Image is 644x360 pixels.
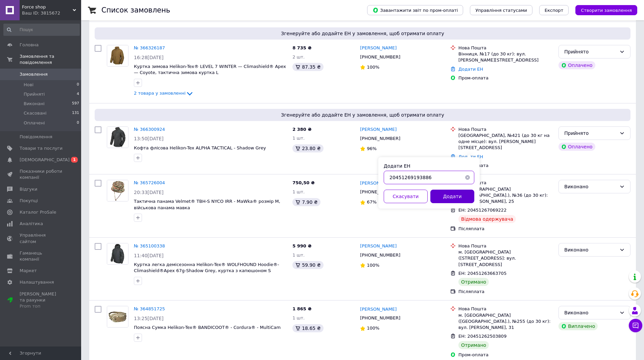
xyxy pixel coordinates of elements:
[134,91,186,96] span: 2 товара у замовленні
[72,110,79,116] span: 131
[458,341,489,349] div: Отримано
[384,190,428,203] button: Скасувати
[24,82,33,88] span: Нові
[458,215,516,223] div: Відмова одержувача
[458,126,553,133] div: Нова Пошта
[458,312,553,331] div: м. [GEOGRAPHIC_DATA] ([GEOGRAPHIC_DATA].), №255 (до 30 кг): вул. [PERSON_NAME], 31
[134,243,165,248] a: № 365100338
[107,180,128,201] a: Фото товару
[22,10,81,16] div: Ваш ID: 3815672
[107,306,128,328] a: Фото товару
[107,127,128,148] img: Фото товару
[20,71,48,77] span: Замовлення
[292,253,305,258] span: 1 шт.
[292,127,311,132] span: 2 380 ₴
[430,190,474,203] button: Додати
[458,306,553,312] div: Нова Пошта
[107,45,128,66] img: Фото товару
[292,198,320,206] div: 7.90 ₴
[458,271,506,276] span: ЕН: 20451263663705
[134,325,281,330] span: Поясна Сумка Helikon-Tex® BANDICOOT® - Cordura® - MultiCam
[360,45,397,51] a: [PERSON_NAME]
[20,168,63,181] span: Показники роботи компанії
[359,53,402,62] div: [PHONE_NUMBER]
[107,243,128,265] a: Фото товару
[458,289,553,295] div: Післяплата
[359,251,402,260] div: [PHONE_NUMBER]
[581,8,632,13] span: Створити замовлення
[107,126,128,148] a: Фото товару
[359,188,402,196] div: [PHONE_NUMBER]
[107,45,128,67] a: Фото товару
[292,261,323,269] div: 59.90 ₴
[458,67,483,72] a: Додати ЕН
[24,91,45,97] span: Прийняті
[458,45,553,51] div: Нова Пошта
[564,129,617,137] div: Прийнято
[292,180,315,185] span: 750,50 ₴
[292,189,305,194] span: 1 шт.
[292,315,305,320] span: 1 шт.
[20,198,38,204] span: Покупці
[360,306,397,313] a: [PERSON_NAME]
[134,190,164,195] span: 20:33[DATE]
[24,101,45,107] span: Виконані
[367,5,463,15] button: Завантажити звіт по пром-оплаті
[367,326,379,331] span: 100%
[558,143,595,151] div: Оплачено
[134,55,164,60] span: 16:28[DATE]
[458,352,553,358] div: Пром-оплата
[20,134,52,140] span: Повідомлення
[72,101,79,107] span: 597
[360,243,397,249] a: [PERSON_NAME]
[77,91,79,97] span: 4
[458,51,553,63] div: Вінниця, №17 (до 30 кг): вул. [PERSON_NAME][STREET_ADDRESS]
[134,262,279,273] span: Куртка легка демісезонна Helikon-Tex® WOLFHOUND Hoodie®-Climashield®Apex 67g-Shadow Grey, куртка ...
[292,306,311,311] span: 1 865 ₴
[569,7,637,13] a: Створити замовлення
[470,5,532,15] button: Управління статусами
[20,42,39,48] span: Головна
[458,186,553,205] div: м. [GEOGRAPHIC_DATA] ([GEOGRAPHIC_DATA].), №36 (до 30 кг): вул. [PERSON_NAME], 25
[458,163,553,169] div: Пром-оплата
[384,163,410,169] label: Додати ЕН
[458,226,553,232] div: Післяплата
[20,209,56,215] span: Каталог ProSale
[360,126,397,133] a: [PERSON_NAME]
[24,120,45,126] span: Оплачені
[539,5,569,15] button: Експорт
[458,249,553,268] div: м. [GEOGRAPHIC_DATA] ([STREET_ADDRESS]: вул. [STREET_ADDRESS]
[20,232,63,244] span: Управління сайтом
[558,322,598,330] div: Виплачено
[564,309,617,316] div: Виконано
[20,250,63,262] span: Гаманець компанії
[134,180,165,185] a: № 365726004
[107,306,128,327] img: Фото товару
[20,221,43,227] span: Аналітика
[77,120,79,126] span: 0
[22,4,73,10] span: Force shop
[458,180,553,186] div: Нова Пошта
[292,63,323,71] div: 87.35 ₴
[292,324,323,332] div: 18.65 ₴
[292,54,305,59] span: 2 шт.
[367,146,377,151] span: 96%
[558,61,595,69] div: Оплачено
[292,144,323,152] div: 23.80 ₴
[134,136,164,141] span: 13:50[DATE]
[458,133,553,151] div: [GEOGRAPHIC_DATA], №421 (до 30 кг на одне місце): вул. [PERSON_NAME][STREET_ADDRESS]
[367,65,379,70] span: 100%
[292,136,305,141] span: 1 шт.
[101,6,170,14] h1: Список замовлень
[575,5,637,15] button: Створити замовлення
[359,314,402,322] div: [PHONE_NUMBER]
[367,199,377,205] span: 67%
[373,7,458,13] span: Завантажити звіт по пром-оплаті
[134,91,194,96] a: 2 товара у замовленні
[20,279,54,285] span: Налаштування
[458,334,506,339] span: ЕН: 20451262503809
[134,199,280,210] a: Тактична панама Velmet® TBH-S NYCO IRR - MaWka® розмір М, військова панама мавка
[458,75,553,81] div: Пром-оплата
[20,157,70,163] span: [DEMOGRAPHIC_DATA]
